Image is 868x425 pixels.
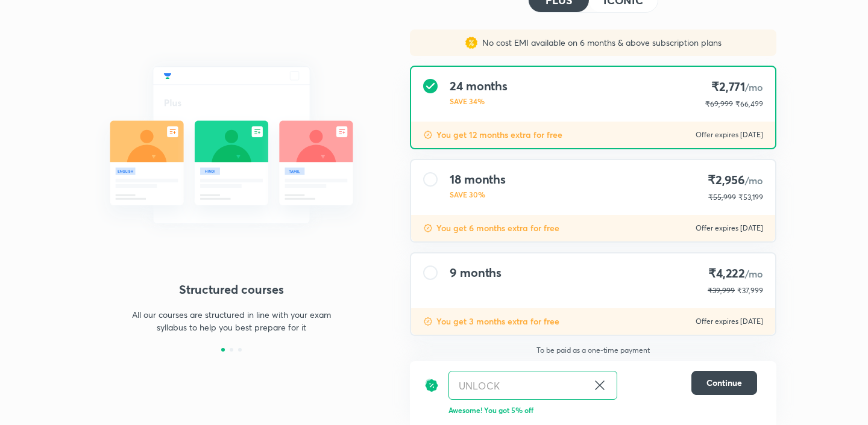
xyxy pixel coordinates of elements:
span: /mo [745,81,763,93]
h4: Structured courses [92,281,371,299]
p: To be paid as a one-time payment [400,346,786,355]
p: SAVE 34% [450,96,508,107]
span: Continue [706,377,742,389]
h4: ₹2,771 [705,79,763,95]
p: No cost EMI available on 6 months & above subscription plans [477,37,722,49]
span: ₹66,499 [735,99,763,108]
span: ₹53,199 [738,193,763,202]
img: sales discount [465,37,477,49]
p: Awesome! You got 5% off [448,405,757,415]
input: Have a referral code? [449,371,588,400]
img: discount [423,223,433,233]
button: Continue [691,371,757,395]
p: ₹55,999 [708,192,736,203]
img: discount [424,371,439,400]
span: /mo [745,174,763,187]
h4: ₹2,956 [708,172,763,188]
p: Offer expires [DATE] [696,223,763,233]
p: You get 3 months extra for free [436,315,559,327]
img: discount [423,317,433,326]
p: Offer expires [DATE] [696,317,763,326]
h4: ₹4,222 [708,265,763,282]
img: discount [423,130,433,140]
h4: 9 months [450,265,502,280]
span: ₹37,999 [737,286,763,295]
h4: 18 months [450,172,506,187]
p: You get 12 months extra for free [436,129,562,141]
img: daily_live_classes_be8fa5af21.svg [92,40,371,250]
span: /mo [745,267,763,280]
h4: 24 months [450,79,508,93]
p: SAVE 30% [450,189,506,200]
p: All our courses are structured in line with your exam syllabus to help you best prepare for it [127,308,336,333]
p: You get 6 months extra for free [436,222,559,234]
p: ₹69,999 [705,99,733,110]
p: ₹39,999 [708,285,735,296]
p: Offer expires [DATE] [696,130,763,140]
